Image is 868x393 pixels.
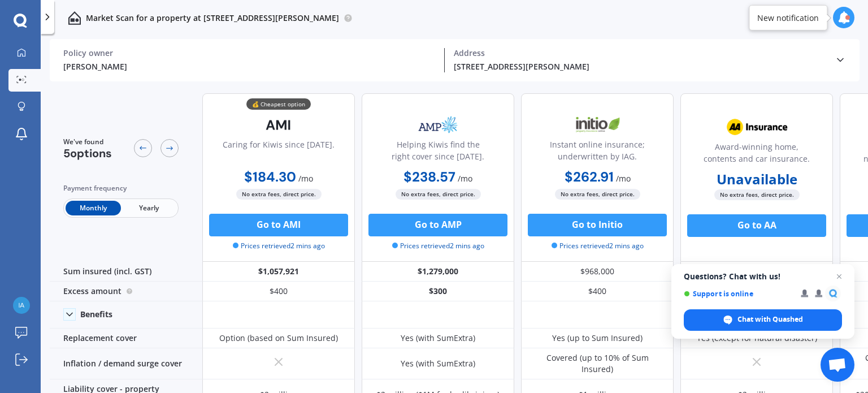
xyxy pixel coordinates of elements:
[63,183,179,194] div: Payment frequency
[233,241,325,251] span: Prices retrieved 2 mins ago
[616,173,631,184] span: / mo
[13,297,30,314] img: 26f10633bfa2a8447ee56c5ffca9ff40
[680,262,833,282] div: Unavailable
[690,141,823,169] div: Award-winning home, contents and car insurance.
[521,282,674,301] div: $400
[368,214,507,236] button: Go to AMP
[50,329,202,348] div: Replacement cover
[454,61,826,72] div: [STREET_ADDRESS][PERSON_NAME]
[121,201,176,215] span: Yearly
[396,189,481,200] span: No extra fees, direct price.
[50,348,202,379] div: Inflation / demand surge cover
[298,173,313,184] span: / mo
[717,174,797,185] b: Unavailable
[684,309,842,331] span: Chat with Quashed
[86,12,339,24] p: Market Scan for a property at [STREET_ADDRESS][PERSON_NAME]
[236,189,322,200] span: No extra fees, direct price.
[719,113,794,141] img: AA.webp
[528,214,667,236] button: Go to Initio
[392,241,484,251] span: Prices retrieved 2 mins ago
[552,241,644,251] span: Prices retrieved 2 mins ago
[63,146,112,161] span: 5 options
[401,332,475,344] div: Yes (with SumExtra)
[458,173,472,184] span: / mo
[757,12,819,23] div: New notification
[50,262,202,282] div: Sum insured (incl. GST)
[202,262,355,282] div: $1,057,921
[684,272,842,281] span: Questions? Chat with us!
[401,358,475,369] div: Yes (with SumExtra)
[531,139,664,167] div: Instant online insurance; underwritten by IAG.
[68,11,81,25] img: home-and-contents.b802091223b8502ef2dd.svg
[66,201,121,215] span: Monthly
[521,262,674,282] div: $968,000
[362,262,514,282] div: $1,279,000
[555,189,640,200] span: No extra fees, direct price.
[209,214,348,236] button: Go to AMI
[63,48,435,58] div: Policy owner
[454,48,826,58] div: Address
[362,282,514,301] div: $300
[244,168,296,185] b: $184.30
[63,137,112,147] span: We've found
[63,61,435,72] div: [PERSON_NAME]
[401,111,475,139] img: AMP.webp
[737,314,803,325] span: Chat with Quashed
[246,98,311,110] div: 💰 Cheapest option
[202,282,355,301] div: $400
[80,309,112,319] div: Benefits
[552,332,643,344] div: Yes (up to Sum Insured)
[50,282,202,301] div: Excess amount
[530,352,665,375] div: Covered (up to 10% of Sum Insured)
[714,189,800,200] span: No extra fees, direct price.
[241,111,316,139] img: AMI-text-1.webp
[371,139,505,167] div: Helping Kiwis find the right cover since [DATE].
[684,290,793,298] span: Support is online
[223,139,335,167] div: Caring for Kiwis since [DATE].
[560,111,635,139] img: Initio.webp
[219,332,338,344] div: Option (based on Sum Insured)
[403,168,455,185] b: $238.57
[565,168,614,185] b: $262.91
[687,214,826,237] button: Go to AA
[821,348,854,382] a: Open chat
